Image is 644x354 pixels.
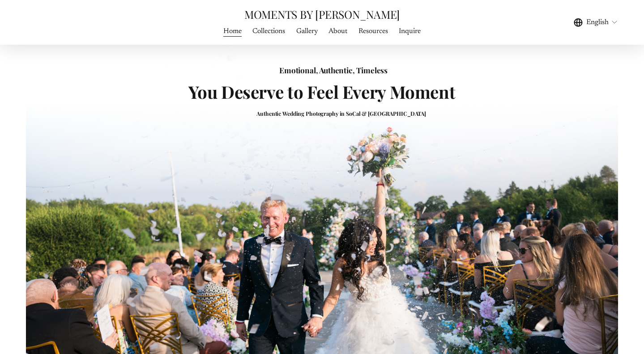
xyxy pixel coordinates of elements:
span: English [586,17,609,28]
a: Resources [358,25,388,37]
a: MOMENTS BY [PERSON_NAME] [244,7,400,21]
strong: Authentic Wedding Photography in SoCal & [GEOGRAPHIC_DATA] [256,110,426,117]
a: Collections [252,25,285,37]
a: folder dropdown [296,25,318,37]
span: Gallery [296,26,318,37]
a: Home [223,25,242,37]
strong: Emotional, Authentic, Timeless [279,65,388,75]
a: About [328,25,347,37]
a: Inquire [399,25,421,37]
div: language picker [574,16,618,28]
strong: You Deserve to Feel Every Moment [188,80,456,103]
